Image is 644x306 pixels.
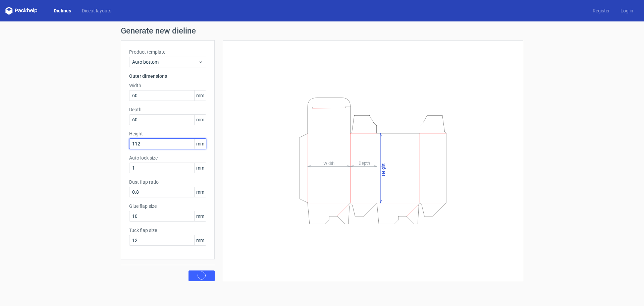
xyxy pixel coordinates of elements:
a: Register [587,7,615,14]
span: Auto bottom [132,59,198,65]
span: mm [194,187,206,197]
span: mm [194,115,206,125]
h1: Generate new dieline [121,27,523,35]
span: mm [194,139,206,149]
tspan: Height [381,163,386,176]
label: Dust flap ratio [129,179,206,185]
label: Width [129,82,206,89]
label: Product template [129,49,206,55]
span: mm [194,211,206,221]
label: Glue flap size [129,203,206,209]
label: Tuck flap size [129,227,206,234]
tspan: Width [323,161,334,166]
label: Auto lock size [129,155,206,161]
label: Height [129,130,206,137]
a: Diecut layouts [76,7,117,14]
a: Log in [615,7,639,14]
span: mm [194,163,206,173]
label: Depth [129,106,206,113]
span: mm [194,90,206,101]
tspan: Depth [359,161,370,166]
h3: Outer dimensions [129,73,206,79]
span: mm [194,235,206,245]
a: Dielines [48,7,76,14]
